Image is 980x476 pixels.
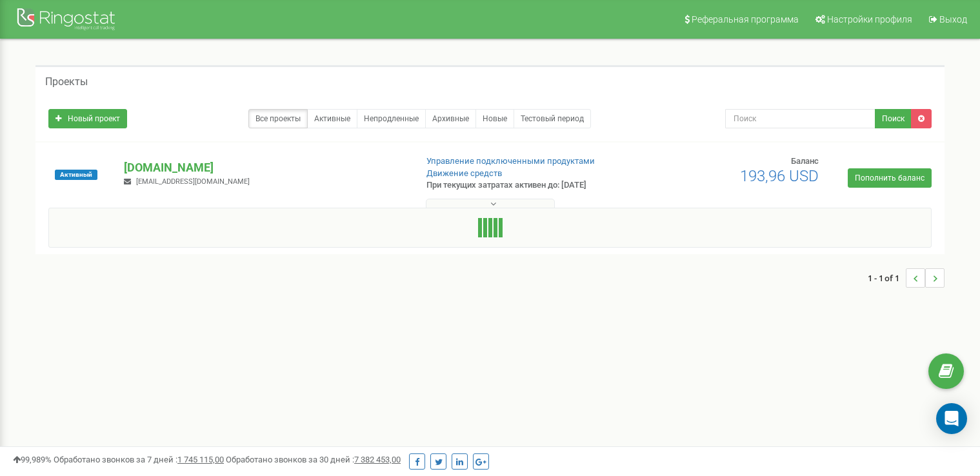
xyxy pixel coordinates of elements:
[45,76,88,88] h5: Проекты
[475,109,514,128] a: Новые
[54,455,224,464] span: Обработано звонков за 7 дней :
[426,156,595,166] a: Управление подключенными продуктами
[177,455,224,464] u: 1 745 115,00
[357,109,426,128] a: Непродленные
[692,14,799,25] span: Реферальная программа
[425,109,476,128] a: Архивные
[868,255,945,301] nav: ...
[936,403,967,434] div: Open Intercom Messenger
[868,268,906,288] span: 1 - 1 of 1
[354,455,401,464] u: 7 382 453,00
[48,109,127,128] a: Новый проект
[13,455,52,464] span: 99,989%
[725,109,875,128] input: Поиск
[848,168,932,188] a: Пополнить баланс
[124,159,405,176] p: [DOMAIN_NAME]
[426,179,633,192] p: При текущих затратах активен до: [DATE]
[791,156,819,166] span: Баланс
[248,109,308,128] a: Все проекты
[827,14,912,25] span: Настройки профиля
[226,455,401,464] span: Обработано звонков за 30 дней :
[875,109,912,128] button: Поиск
[740,167,819,185] span: 193,96 USD
[426,168,502,178] a: Движение средств
[136,177,250,186] span: [EMAIL_ADDRESS][DOMAIN_NAME]
[939,14,967,25] span: Выход
[307,109,357,128] a: Активные
[55,170,97,180] span: Активный
[514,109,591,128] a: Тестовый период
